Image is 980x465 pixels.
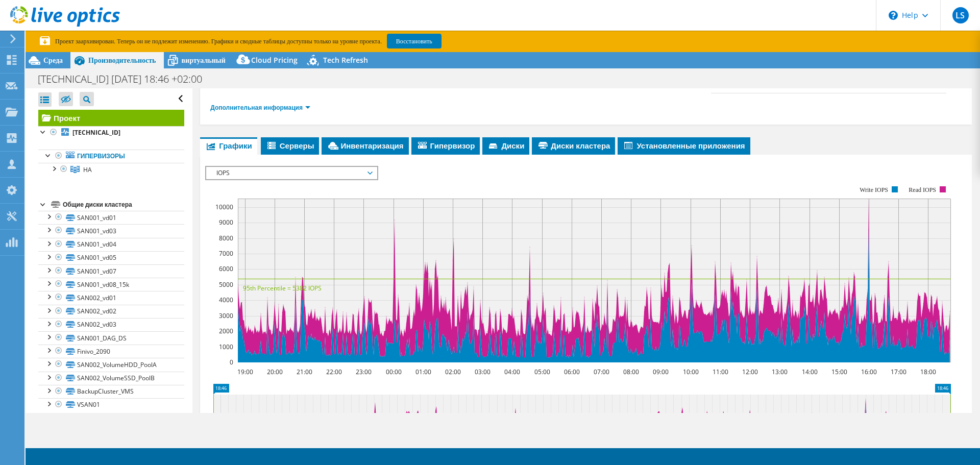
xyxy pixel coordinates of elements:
[326,368,342,376] text: 22:00
[251,55,298,65] span: Cloud Pricing
[211,167,372,179] span: IOPS
[386,368,402,376] text: 00:00
[230,358,233,366] text: 0
[487,140,524,151] span: Диски
[38,278,184,291] a: SAN001_vd08_15k
[38,345,184,358] a: Finivo_2090
[63,199,184,211] div: Общие диски кластера
[219,311,233,320] text: 3000
[219,327,233,335] text: 2000
[683,368,699,376] text: 10:00
[266,140,314,151] span: Серверы
[475,368,491,376] text: 03:00
[323,55,368,65] span: Tech Refresh
[653,368,669,376] text: 09:00
[623,368,639,376] text: 08:00
[40,36,540,47] p: Проект заархивирован. Теперь он не подлежит изменению. Графики и сводные таблицы доступны только ...
[219,234,233,242] text: 8000
[219,218,233,227] text: 9000
[534,368,550,376] text: 05:00
[38,150,184,163] a: Гипервизоры
[38,385,184,398] a: BackupCluster_VMS
[594,368,609,376] text: 07:00
[38,126,184,139] a: [TECHNICAL_ID]
[83,165,92,174] span: HA
[445,368,461,376] text: 02:00
[38,372,184,385] a: SAN002_VolumeSSD_PoolB
[38,358,184,371] a: SAN002_VolumeHDD_PoolA
[38,318,184,331] a: SAN002_vd03
[889,11,898,20] svg: \n
[327,140,403,151] span: Инвентаризация
[215,203,233,211] text: 10000
[33,74,218,85] h1: [TECHNICAL_ID] [DATE] 18:46 +02:00
[237,368,253,376] text: 19:00
[38,331,184,345] a: SAN001_DAG_DS
[38,163,184,176] a: HA
[72,128,120,137] b: [TECHNICAL_ID]
[38,398,184,411] a: VSAN01
[219,342,233,351] text: 1000
[861,368,877,376] text: 16:00
[356,368,372,376] text: 23:00
[182,55,226,65] span: виртуальный
[537,140,610,151] span: Диски кластера
[387,34,442,48] a: Восстановить
[219,264,233,273] text: 6000
[772,368,788,376] text: 13:00
[742,368,758,376] text: 12:00
[38,264,184,278] a: SAN001_vd07
[267,368,283,376] text: 20:00
[952,7,969,23] span: LS
[219,249,233,258] text: 7000
[297,368,312,376] text: 21:00
[243,284,322,292] text: 95th Percentile = 5382 IOPS
[38,251,184,264] a: SAN001_vd05
[88,55,156,65] span: Производительность
[219,296,233,304] text: 4000
[205,140,252,151] span: Графики
[38,305,184,318] a: SAN002_vd02
[38,238,184,251] a: SAN001_vd04
[504,368,520,376] text: 04:00
[38,110,184,126] a: Проект
[802,368,818,376] text: 14:00
[623,140,745,151] span: Установленные приложения
[38,224,184,237] a: SAN001_vd03
[860,186,888,193] text: Write IOPS
[831,368,847,376] text: 15:00
[43,55,63,65] span: Среда
[891,368,906,376] text: 17:00
[38,291,184,304] a: SAN002_vd01
[219,280,233,289] text: 5000
[713,368,728,376] text: 11:00
[920,368,936,376] text: 18:00
[564,368,580,376] text: 06:00
[415,368,431,376] text: 01:00
[909,186,937,193] text: Read IOPS
[416,140,475,151] span: Гипервизор
[210,103,310,112] a: Дополнительная информация
[38,211,184,224] a: SAN001_vd01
